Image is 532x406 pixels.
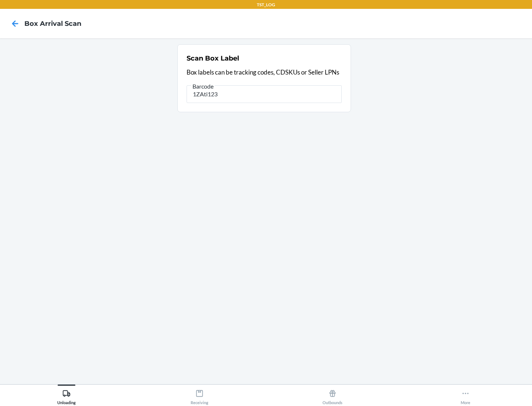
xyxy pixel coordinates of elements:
[57,386,76,405] div: Unloading
[133,385,266,405] button: Receiving
[461,386,470,405] div: More
[191,386,208,405] div: Receiving
[187,54,239,63] h2: Scan Box Label
[257,1,275,8] p: TST_LOG
[187,68,342,77] p: Box labels can be tracking codes, CDSKUs or Seller LPNs
[24,19,81,28] h4: Box Arrival Scan
[191,83,215,90] span: Barcode
[266,385,399,405] button: Outbounds
[187,85,342,103] input: Barcode
[323,386,342,405] div: Outbounds
[399,385,532,405] button: More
